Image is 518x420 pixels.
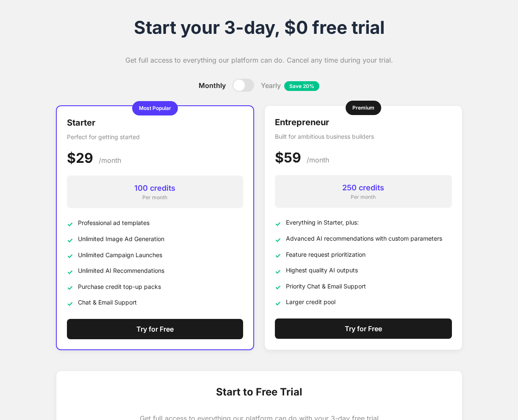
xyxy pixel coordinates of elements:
[78,234,164,243] span: Unlimited Image Ad Generation
[78,266,164,275] span: Unlimited AI Recommendations
[307,156,329,164] span: /month
[67,319,243,339] button: Try for Free
[67,267,73,277] span: ✓
[275,132,452,141] p: Built for ambitious business builders
[67,251,73,261] span: ✓
[67,116,243,129] h3: Starter
[78,218,150,227] span: Professional ad templates
[67,219,73,229] span: ✓
[286,266,358,275] span: Highest quality AI outputs
[286,218,359,227] span: Everything in Starter, plus:
[216,384,302,400] span: Start to Free Trial
[275,266,281,277] span: ✓
[286,297,335,306] span: Larger credit pool
[275,219,281,229] span: ✓
[67,150,93,166] span: $29
[56,55,463,65] p: Get full access to everything our platform can do. Cancel any time during your trial.
[78,298,137,307] span: Chat & Email Support
[275,282,281,292] span: ✓
[56,17,463,38] h1: Start your 3-day, $0 free trial
[67,132,243,141] p: Perfect for getting started
[78,282,161,291] span: Purchase credit top-up packs
[67,283,73,293] span: ✓
[275,298,281,308] span: ✓
[275,250,281,261] span: ✓
[74,194,236,201] div: Per month
[284,81,319,91] span: Save 20%
[282,193,445,201] div: Per month
[74,182,236,194] div: 100 credits
[275,149,301,166] span: $59
[275,235,281,245] span: ✓
[67,235,73,245] span: ✓
[199,80,226,91] span: Monthly
[78,250,162,259] span: Unlimited Campaign Launches
[286,282,366,291] span: Priority Chat & Email Support
[275,318,452,339] button: Try for Free
[286,234,442,243] span: Advanced AI recommendations with custom parameters
[67,299,73,309] span: ✓
[99,156,121,165] span: /month
[275,116,452,129] h3: Entrepreneur
[286,250,366,259] span: Feature request prioritization
[282,182,445,193] div: 250 credits
[261,80,319,91] span: Yearly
